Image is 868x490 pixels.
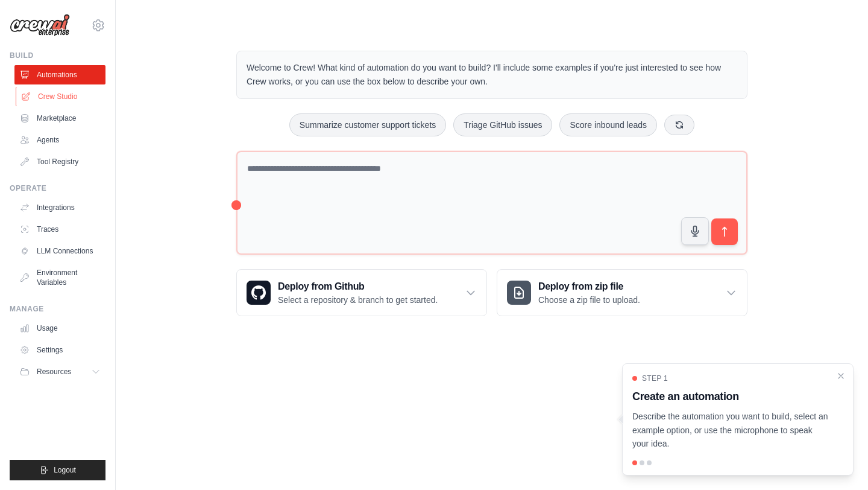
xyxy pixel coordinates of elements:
[453,113,552,136] button: Triage GitHub issues
[14,220,105,239] a: Traces
[538,279,640,294] h3: Deploy from zip file
[10,14,70,37] img: Logo
[14,362,105,381] button: Resources
[808,432,868,490] iframe: Chat Widget
[836,371,846,381] button: Close walkthrough
[10,460,105,480] button: Logout
[14,263,105,292] a: Environment Variables
[247,61,737,89] p: Welcome to Crew! What kind of automation do you want to build? I'll include some examples if you'...
[642,374,668,383] span: Step 1
[54,465,76,475] span: Logout
[14,198,105,217] a: Integrations
[559,113,657,136] button: Score inbound leads
[16,87,107,106] a: Crew Studio
[14,340,105,360] a: Settings
[37,367,71,377] span: Resources
[14,152,105,171] a: Tool Registry
[14,241,105,261] a: LLM Connections
[289,113,446,136] button: Summarize customer support tickets
[14,130,105,150] a: Agents
[278,294,438,306] p: Select a repository & branch to get started.
[14,319,105,338] a: Usage
[14,109,105,128] a: Marketplace
[10,304,105,314] div: Manage
[632,388,829,405] h3: Create an automation
[10,51,105,60] div: Build
[278,279,438,294] h3: Deploy from Github
[14,65,105,84] a: Automations
[10,183,105,193] div: Operate
[538,294,640,306] p: Choose a zip file to upload.
[632,410,829,451] p: Describe the automation you want to build, select an example option, or use the microphone to spe...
